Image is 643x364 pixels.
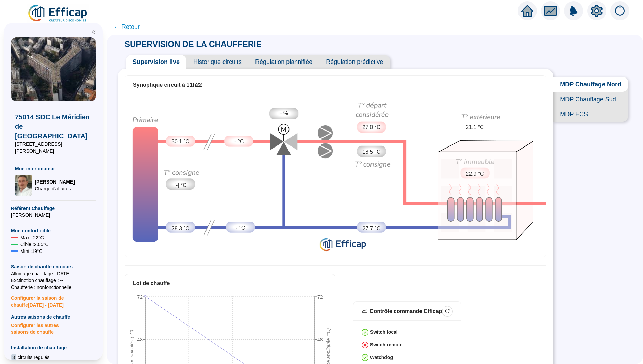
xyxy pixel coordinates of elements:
strong: Switch local [370,329,398,335]
span: 30.1 °C [171,138,189,146]
span: home [521,5,533,17]
tspan: 48 [317,336,323,342]
span: Mon interlocuteur [15,165,92,172]
span: 75014 SDC Le Méridien de [GEOGRAPHIC_DATA] [15,112,92,141]
span: Exctinction chauffage : -- [11,277,96,284]
span: close-circle [362,342,368,348]
span: - °C [234,138,244,146]
div: Synoptique [125,94,546,255]
span: ← Retour [114,22,140,32]
span: Régulation plannifiée [248,55,319,69]
span: Mon confort cible [11,227,96,234]
span: check-circle [362,329,368,336]
strong: Watchdog [370,354,393,360]
span: - % [280,109,288,118]
tspan: 72 [317,294,323,300]
span: Régulation prédictive [319,55,390,69]
span: 27.7 °C [363,225,381,233]
span: 28.3 °C [171,225,189,233]
span: [-] °C [175,181,187,189]
span: Historique circuits [186,55,248,69]
span: setting [591,5,603,17]
img: alerts [610,1,629,20]
span: Cible : 20.5 °C [20,241,49,248]
div: Synoptique circuit à 11h22 [133,81,538,89]
span: MDP Chauffage Nord [553,77,628,92]
span: Configurer les autres saisons de chauffe [11,320,96,335]
tspan: 72 [137,294,143,300]
span: fund [544,5,557,17]
span: reload [445,309,450,313]
span: Supervision live [126,55,186,69]
span: MDP ECS [553,107,628,122]
span: Maxi : 22 °C [20,234,44,241]
span: - °C [236,224,245,232]
span: 21.1 °C [466,123,484,132]
span: Installation de chauffage [11,344,96,351]
span: stock [362,308,367,314]
span: Configurer la saison de chauffe [DATE] - [DATE] [11,291,96,308]
tspan: 48 [137,336,143,342]
span: Mini : 19 °C [20,248,43,255]
span: 27.0 °C [363,123,381,132]
span: Saison de chauffe en cours [11,263,96,270]
span: Chargé d'affaires [35,185,75,192]
strong: Switch remote [370,342,403,347]
span: Référent Chauffage [11,205,96,212]
img: alerts [564,1,583,20]
img: Chargé d'affaires [15,175,32,196]
span: check-circle [362,354,368,361]
span: Chaufferie : non fonctionnelle [11,284,96,291]
span: [STREET_ADDRESS][PERSON_NAME] [15,141,92,154]
div: Loi de chauffe [133,279,327,288]
span: circuits régulés [18,354,49,361]
span: Autres saisons de chauffe [11,314,96,320]
span: Allumage chauffage : [DATE] [11,270,96,277]
span: 3 [11,354,16,361]
span: SUPERVISION DE LA CHAUFFERIE [118,39,268,49]
img: circuit-supervision.724c8d6b72cc0638e748.png [125,94,546,255]
img: efficap energie logo [27,4,89,23]
span: [PERSON_NAME] [11,212,96,219]
span: 18.5 °C [363,148,381,156]
span: [PERSON_NAME] [35,178,75,185]
span: double-left [91,30,96,35]
div: Contrôle commande Efficap [370,307,442,315]
span: MDP Chauffage Sud [553,92,628,107]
